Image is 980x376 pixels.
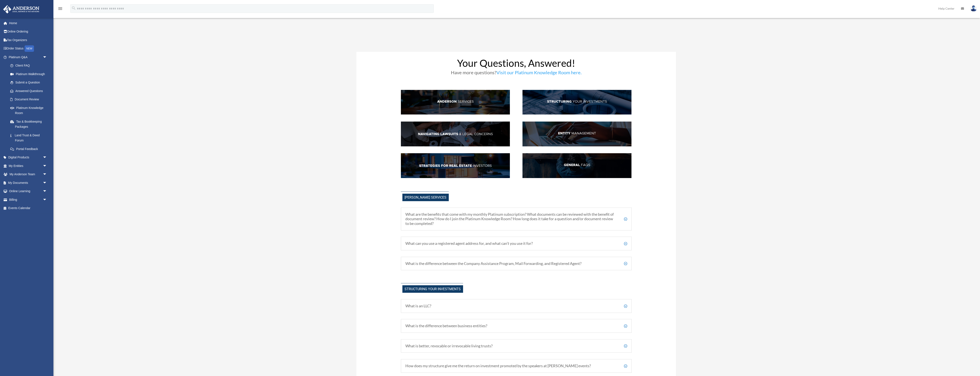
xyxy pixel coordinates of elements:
[3,178,53,187] a: My Documentsarrow_drop_down
[496,70,582,77] a: Visit our Platinum Knowledge Room here.
[3,162,53,170] a: My Entitiesarrow_drop_down
[3,19,53,27] a: Home
[3,153,53,162] a: Digital Productsarrow_drop_down
[3,195,53,204] a: Billingarrow_drop_down
[6,117,53,131] a: Tax & Bookkeeping Packages
[522,153,631,178] img: GenFAQ_hdr
[43,187,51,196] span: arrow_drop_down
[6,87,53,95] a: Answered Questions
[401,58,632,70] h1: Your Questions, Answered!
[402,194,449,201] span: [PERSON_NAME] Services
[522,122,631,146] img: EntManag_hdr
[71,6,76,10] i: search
[43,170,51,179] span: arrow_drop_down
[3,187,53,196] a: Online Learningarrow_drop_down
[405,364,627,368] h5: How does my structure give me the return on investment promoted by the speakers at [PERSON_NAME] ...
[3,36,53,44] a: Tax Organizers
[6,61,51,70] a: Client FAQ
[522,90,631,115] img: StructInv_hdr
[405,344,627,348] h5: What is better, revocable or irrevocable living trusts?
[405,212,627,226] h5: What are the benefits that come with my monthly Platinum subscription? What documents can be revi...
[401,90,510,115] img: AndServ_hdr
[970,5,977,12] img: User Pic
[6,131,53,145] a: Land Trust & Deed Forum
[405,324,627,328] h5: What is the difference between business entities?
[3,53,53,61] a: Platinum Q&Aarrow_drop_down
[405,241,627,246] h5: What can you use a registered agent address for, and what can’t you use it for?
[3,27,53,36] a: Online Ordering
[405,304,627,308] h5: What is an LLC?
[3,204,53,213] a: Events Calendar
[401,153,510,178] img: StratsRE_hdr
[6,104,53,117] a: Platinum Knowledge Room
[6,145,53,153] a: Portal Feedback
[401,70,632,77] h3: Have more questions?
[58,6,63,11] i: menu
[25,45,34,52] div: NEW
[2,5,41,13] img: Anderson Advisors Platinum Portal
[6,70,53,78] a: Platinum Walkthrough
[43,53,51,62] span: arrow_drop_down
[43,195,51,204] span: arrow_drop_down
[402,285,463,293] span: Structuring Your investments
[6,95,53,104] a: Document Review
[43,178,51,187] span: arrow_drop_down
[43,162,51,170] span: arrow_drop_down
[3,44,53,53] a: Order StatusNEW
[405,261,627,266] h5: What is the difference between the Company Assistance Program, Mail Forwarding, and Registered Ag...
[3,170,53,179] a: My Anderson Teamarrow_drop_down
[6,78,53,87] a: Submit a Question
[43,153,51,162] span: arrow_drop_down
[58,7,63,11] a: menu
[401,122,510,146] img: NavLaw_hdr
